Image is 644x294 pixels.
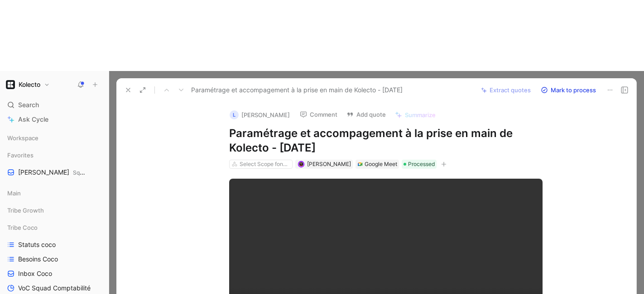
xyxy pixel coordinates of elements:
[191,85,403,95] span: Paramétrage et accompagement à la prise en main de Kolecto - [DATE]
[4,166,105,179] a: [PERSON_NAME]Squad Paiement
[240,160,290,169] div: Select Scope fonctionnels
[6,80,15,89] img: Kolecto
[4,186,105,203] div: Main
[7,189,21,198] span: Main
[18,269,52,278] span: Inbox Coco
[4,186,105,200] div: Main
[18,168,87,177] span: [PERSON_NAME]
[4,98,105,112] div: Search
[18,100,39,110] span: Search
[391,109,440,121] button: Summarize
[4,267,105,280] a: Inbox Coco
[18,284,91,293] span: VoC Squad Comptabilité
[402,160,437,169] div: Processed
[18,114,48,125] span: Ask Cycle
[73,169,115,176] span: Squad Paiement
[4,252,105,266] a: Besoins Coco
[4,131,105,145] div: Workspace
[477,84,535,96] button: Extract quotes
[342,108,390,121] button: Add quote
[296,108,341,121] button: Comment
[7,223,38,232] span: Tribe Coco
[18,240,56,249] span: Statuts coco
[405,111,436,119] span: Summarize
[4,148,105,162] div: Favorites
[537,84,600,96] button: Mark to process
[230,110,239,119] div: L
[298,161,303,166] img: avatar
[408,160,435,169] span: Processed
[19,81,40,89] h1: Kolecto
[4,238,105,251] a: Statuts coco
[229,126,543,155] h1: Paramétrage et accompagement à la prise en main de Kolecto - [DATE]
[226,108,294,122] button: L[PERSON_NAME]
[18,255,58,264] span: Besoins Coco
[4,78,52,91] button: KolectoKolecto
[7,133,38,142] span: Workspace
[4,204,105,220] div: Tribe Growth
[4,204,105,217] div: Tribe Growth
[7,151,34,160] span: Favorites
[4,113,105,126] a: Ask Cycle
[4,221,105,234] div: Tribe Coco
[365,160,397,169] div: Google Meet
[7,206,44,215] span: Tribe Growth
[307,161,351,167] span: [PERSON_NAME]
